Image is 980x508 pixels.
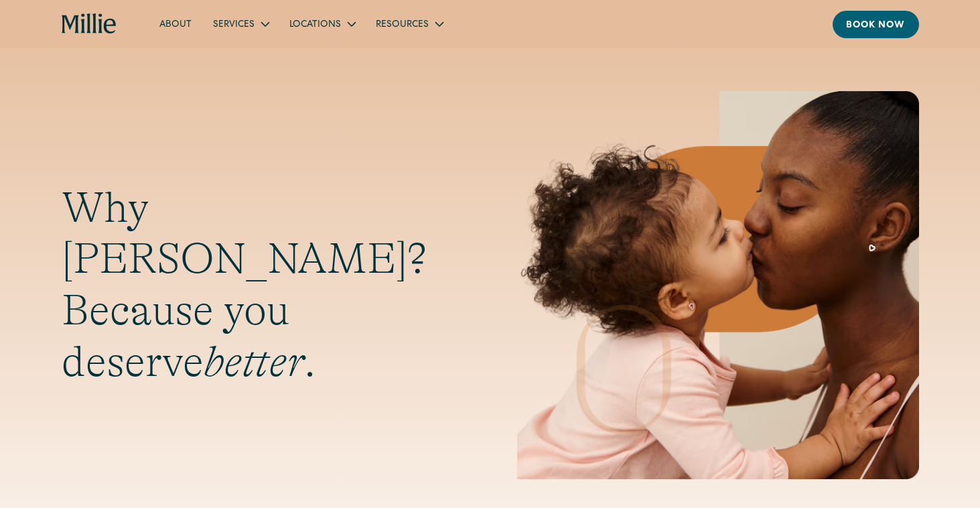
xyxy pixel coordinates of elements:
[62,182,464,388] h1: Why [PERSON_NAME]? Because you deserve .
[279,13,365,35] div: Locations
[517,91,919,479] img: Mother and baby sharing a kiss, highlighting the emotional bond and nurturing care at the heart o...
[289,18,341,32] div: Locations
[202,13,279,35] div: Services
[376,18,429,32] div: Resources
[204,338,304,386] em: better
[846,19,906,33] div: Book now
[365,13,453,35] div: Resources
[149,13,202,35] a: About
[833,11,919,38] a: Book now
[62,13,117,35] a: home
[213,18,255,32] div: Services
